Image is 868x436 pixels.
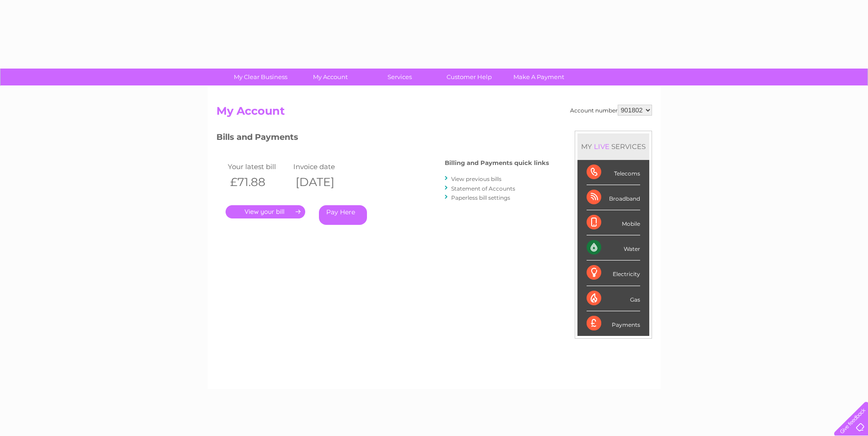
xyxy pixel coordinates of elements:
[587,185,640,210] div: Broadband
[587,160,640,185] div: Telecoms
[291,173,357,191] th: [DATE]
[431,69,507,85] a: Customer Help
[362,69,437,85] a: Services
[445,160,549,166] h4: Billing and Payments quick links
[587,210,640,235] div: Mobile
[587,235,640,261] div: Water
[451,175,501,182] a: View previous bills
[216,105,652,122] h2: My Account
[226,205,305,218] a: .
[319,205,367,225] a: Pay Here
[501,69,577,85] a: Make A Payment
[226,160,291,173] td: Your latest bill
[216,131,549,147] h3: Bills and Payments
[451,185,515,192] a: Statement of Accounts
[587,311,640,336] div: Payments
[292,69,368,85] a: My Account
[223,69,298,85] a: My Clear Business
[291,160,357,173] td: Invoice date
[226,173,291,191] th: £71.88
[570,105,652,116] div: Account number
[587,261,640,286] div: Electricity
[577,133,649,160] div: MY SERVICES
[451,194,510,201] a: Paperless bill settings
[592,142,611,151] div: LIVE
[587,286,640,311] div: Gas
